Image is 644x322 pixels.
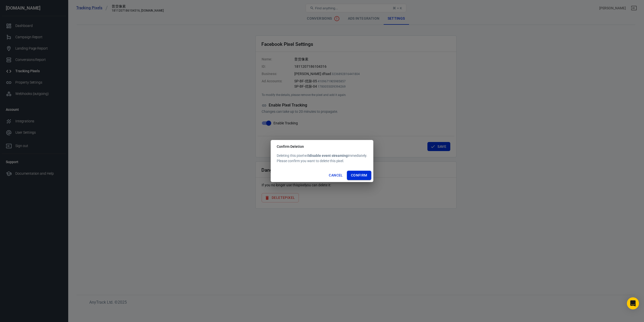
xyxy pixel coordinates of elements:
[347,171,371,180] button: Confirm
[327,171,345,180] button: Cancel
[309,154,348,158] strong: disable event streaming
[271,140,373,153] h2: Confirm Deletion
[627,297,639,309] div: Open Intercom Messenger
[277,153,367,164] div: Deleting this pixel will immediately. Please confirm you want to delete this pixel.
